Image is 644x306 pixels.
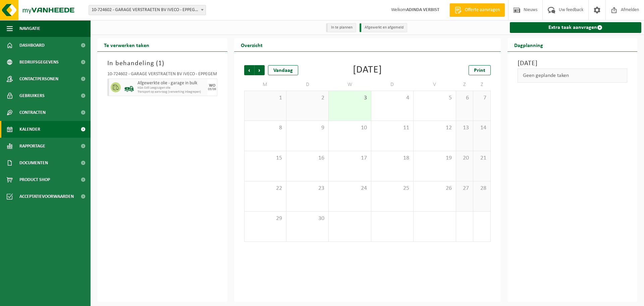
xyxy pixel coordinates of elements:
[332,124,367,132] span: 10
[375,155,410,162] span: 18
[326,23,356,32] li: In te plannen
[248,215,283,222] span: 29
[463,7,501,13] span: Offerte aanvragen
[371,79,414,91] td: D
[248,124,283,132] span: 8
[360,23,407,32] li: Afgewerkt en afgemeld
[477,185,487,192] span: 28
[507,38,550,51] h2: Dagplanning
[248,185,283,192] span: 22
[138,81,206,86] span: Afgewerkte olie - garage in bulk
[138,86,206,90] span: KGA Colli Leegzuigen olie
[332,155,367,162] span: 17
[460,94,470,102] span: 6
[208,88,216,91] div: 03/09
[290,124,325,132] span: 9
[456,79,473,91] td: Z
[107,72,217,79] div: 10-724602 - GARAGE VERSTRAETEN BV IVECO - EPPEGEM
[234,38,269,51] h2: Overzicht
[406,7,439,12] strong: ADINDA VERBIST
[244,65,254,75] span: Vorige
[286,79,329,91] td: D
[332,94,367,102] span: 3
[19,104,46,121] span: Contracten
[518,58,628,69] h3: [DATE]
[19,171,50,188] span: Product Shop
[244,79,286,91] td: M
[473,79,490,91] td: Z
[477,94,487,102] span: 7
[417,124,452,132] span: 12
[477,155,487,162] span: 21
[510,22,642,33] a: Extra taak aanvragen
[19,71,58,87] span: Contactpersonen
[19,121,40,138] span: Kalender
[449,3,505,17] a: Offerte aanvragen
[414,79,456,91] td: V
[268,65,298,75] div: Vandaag
[19,188,74,205] span: Acceptatievoorwaarden
[375,94,410,102] span: 4
[460,124,470,132] span: 13
[89,5,206,15] span: 10-724602 - GARAGE VERSTRAETEN BV IVECO - EPPEGEM
[19,20,40,37] span: Navigatie
[417,155,452,162] span: 19
[209,84,215,88] div: WO
[19,37,45,54] span: Dashboard
[248,94,283,102] span: 1
[124,82,134,92] img: BL-LQ-LV
[353,65,382,75] div: [DATE]
[19,54,59,71] span: Bedrijfsgegevens
[417,94,452,102] span: 5
[518,69,628,83] div: Geen geplande taken
[158,60,162,67] span: 1
[460,185,470,192] span: 27
[474,68,485,73] span: Print
[417,185,452,192] span: 26
[290,155,325,162] span: 16
[107,58,217,69] h3: In behandeling ( )
[290,94,325,102] span: 2
[138,90,206,94] span: Transport op aanvraag (verwerking inbegrepen)
[332,185,367,192] span: 24
[89,5,206,15] span: 10-724602 - GARAGE VERSTRAETEN BV IVECO - EPPEGEM
[19,87,45,104] span: Gebruikers
[375,185,410,192] span: 25
[375,124,410,132] span: 11
[290,185,325,192] span: 23
[255,65,265,75] span: Volgende
[469,65,491,75] a: Print
[97,38,156,51] h2: Te verwerken taken
[477,124,487,132] span: 14
[460,155,470,162] span: 20
[19,138,45,155] span: Rapportage
[290,215,325,222] span: 30
[19,155,48,171] span: Documenten
[248,155,283,162] span: 15
[329,79,371,91] td: W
